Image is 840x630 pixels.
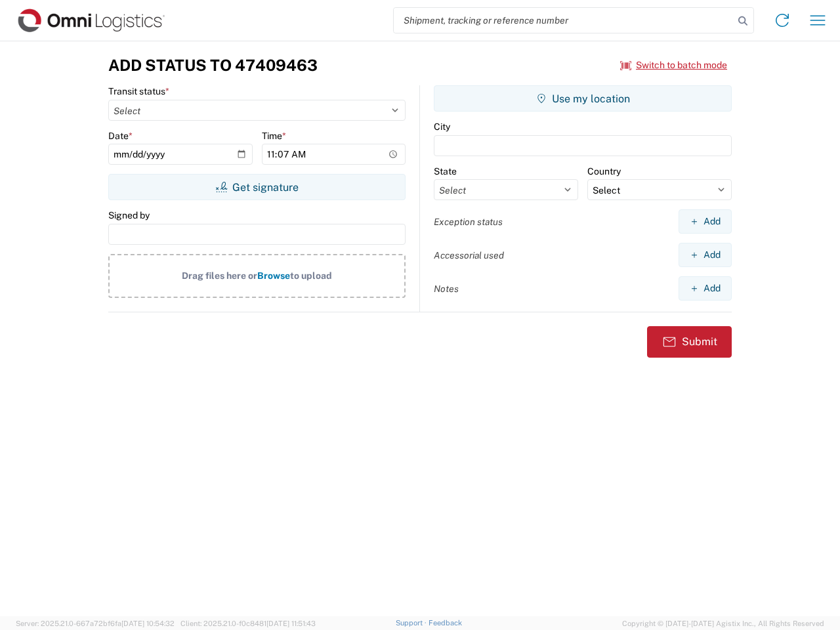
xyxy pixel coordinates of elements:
[434,283,459,295] label: Notes
[108,85,169,97] label: Transit status
[108,209,150,221] label: Signed by
[622,618,824,629] span: Copyright © [DATE]-[DATE] Agistix Inc., All Rights Reserved
[434,121,450,133] label: City
[182,270,257,281] span: Drag files here or
[647,326,732,358] button: Submit
[16,619,175,627] span: Server: 2025.21.0-667a72bf6fa
[108,56,318,75] h3: Add Status to 47409463
[679,209,732,234] button: Add
[108,174,406,200] button: Get signature
[290,270,332,281] span: to upload
[679,243,732,267] button: Add
[620,54,727,76] button: Switch to batch mode
[434,165,457,177] label: State
[266,619,316,627] span: [DATE] 11:51:43
[121,619,175,627] span: [DATE] 10:54:32
[257,270,290,281] span: Browse
[434,216,503,228] label: Exception status
[434,249,504,261] label: Accessorial used
[262,130,286,142] label: Time
[396,619,429,627] a: Support
[180,619,316,627] span: Client: 2025.21.0-f0c8481
[587,165,621,177] label: Country
[434,85,732,112] button: Use my location
[108,130,133,142] label: Date
[429,619,462,627] a: Feedback
[679,276,732,301] button: Add
[394,8,734,33] input: Shipment, tracking or reference number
